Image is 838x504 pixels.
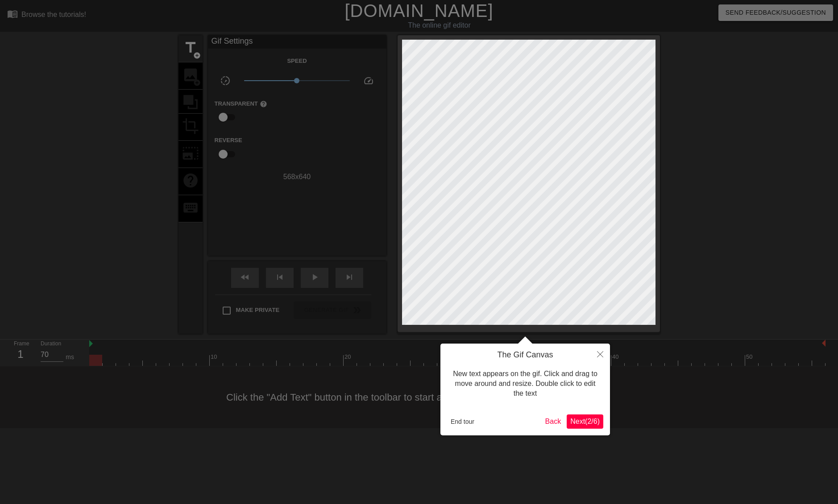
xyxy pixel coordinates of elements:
[447,350,603,360] h4: The Gif Canvas
[447,360,603,408] div: New text appears on the gif. Click and drag to move around and resize. Double click to edit the text
[567,414,603,429] button: Next
[447,415,478,428] button: End tour
[570,418,600,425] span: Next ( 2 / 6 )
[542,414,565,429] button: Back
[590,344,610,364] button: Close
